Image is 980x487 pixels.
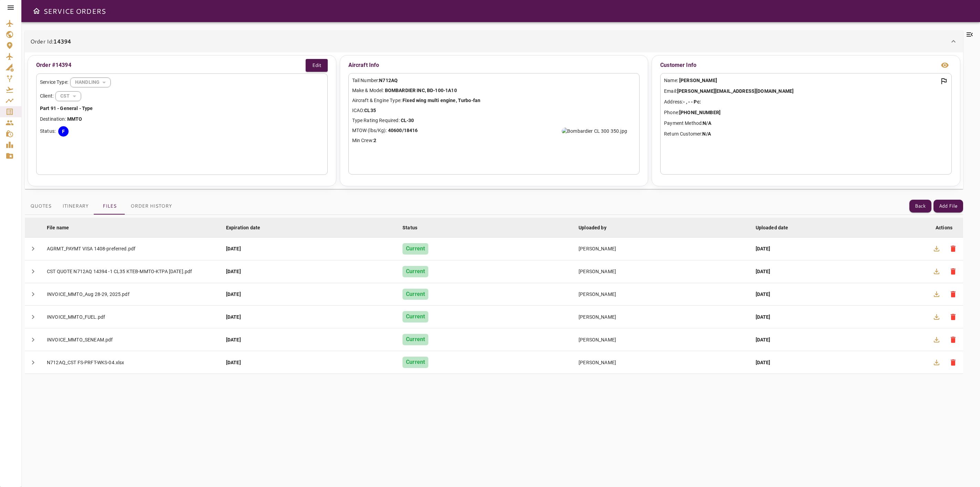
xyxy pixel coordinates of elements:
[58,126,69,137] div: F
[94,198,125,215] button: Files
[756,268,921,275] div: [DATE]
[125,198,177,215] button: Order History
[402,357,428,368] div: Current
[756,336,921,343] div: [DATE]
[226,245,391,252] div: [DATE]
[949,267,957,276] span: delete
[949,245,957,253] span: delete
[36,61,71,69] p: Order #14394
[348,59,640,71] p: Aircraft Info
[40,128,55,135] p: Status:
[756,314,921,320] div: [DATE]
[29,245,37,253] span: chevron_right
[579,223,606,232] div: Uploaded by
[29,313,37,321] span: chevron_right
[949,358,957,367] span: delete
[379,78,398,83] b: N712AQ
[664,98,948,106] p: Address:
[756,223,797,232] span: Uploaded date
[47,291,215,298] div: INVOICE_MMTO_Aug 28-29, 2025.pdf
[756,245,921,252] div: [DATE]
[352,117,636,124] p: Type Rating Required:
[70,73,111,91] div: HANDLING
[40,77,324,88] div: Service Type:
[53,37,71,45] b: 14394
[226,291,391,298] div: [DATE]
[71,116,75,122] b: M
[579,336,745,343] div: [PERSON_NAME]
[945,331,961,348] button: Delete file
[928,331,945,348] button: Download file
[949,290,957,298] span: delete
[388,128,418,133] b: 40600/18416
[402,223,426,232] span: Status
[945,240,961,257] button: Delete file
[402,289,428,300] div: Current
[30,4,43,18] button: Open drawer
[352,137,636,144] p: Min Crew:
[928,309,945,325] button: Download file
[562,128,627,135] img: Bombardier CL 300 350.jpg
[756,359,921,366] div: [DATE]
[352,127,636,134] p: MTOW (lbs/Kg):
[402,223,417,232] div: Status
[402,311,428,322] div: Current
[30,37,71,46] p: Order Id:
[29,267,37,276] span: chevron_right
[579,245,745,252] div: [PERSON_NAME]
[702,131,711,137] b: N/A
[47,336,215,343] div: INVOICE_MMTO_SENEAM.pdf
[945,286,961,302] button: Delete file
[660,61,696,69] p: Customer Info
[949,313,957,321] span: delete
[938,58,952,72] button: view info
[679,110,721,115] b: [PHONE_NUMBER]
[664,109,948,116] p: Phone:
[364,108,376,113] b: CL35
[928,286,945,302] button: Download file
[226,336,391,343] div: [DATE]
[352,107,636,114] p: ICAO:
[945,309,961,325] button: Delete file
[579,291,745,298] div: [PERSON_NAME]
[226,268,391,275] div: [DATE]
[703,120,711,126] b: N/A
[664,77,948,84] p: Name:
[664,130,948,138] p: Return Customer:
[756,223,788,232] div: Uploaded date
[402,334,428,345] div: Current
[40,116,324,123] p: Destination:
[29,290,37,298] span: chevron_right
[579,359,745,366] div: [PERSON_NAME]
[47,268,215,275] div: CST QUOTE N712AQ 14394 -1 CL35 KTEB-MMTO-KTPA [DATE].pdf
[47,223,69,232] div: File name
[40,91,324,101] div: Client:
[385,88,457,93] b: BOMBARDIER INC, BD-100-1A10
[352,97,636,104] p: Aircraft & Engine Type:
[949,336,957,344] span: delete
[25,30,963,52] div: Order Id:14394
[756,291,921,298] div: [DATE]
[352,87,636,94] p: Make & Model:
[47,245,215,252] div: AGRMT_PAYMT VISA 1408-preferred.pdf
[928,240,945,257] button: Download file
[402,98,480,103] b: Fixed wing multi engine, Turbo-fan
[40,105,324,112] p: Part 91 - General - Type
[25,198,57,215] button: Quotes
[664,88,948,95] p: Email:
[402,266,428,277] div: Current
[55,87,81,105] div: HANDLING
[909,200,931,212] button: Back
[226,314,391,320] div: [DATE]
[402,243,428,255] div: Current
[933,200,963,212] button: Add File
[579,223,615,232] span: Uploaded by
[57,198,94,215] button: Itinerary
[29,336,37,344] span: chevron_right
[43,6,106,17] h6: SERVICE ORDERS
[677,88,794,94] b: [PERSON_NAME][EMAIL_ADDRESS][DOMAIN_NAME]
[226,359,391,366] div: [DATE]
[47,223,78,232] span: File name
[664,120,948,127] p: Payment Method:
[226,223,269,232] span: Expiration date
